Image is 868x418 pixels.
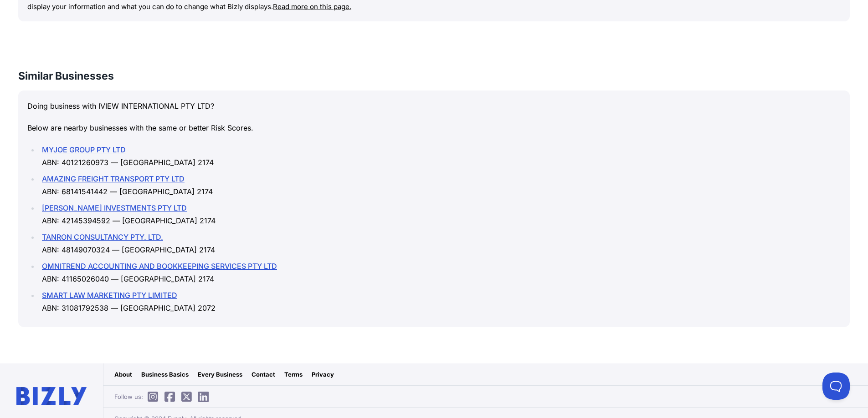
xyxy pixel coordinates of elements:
a: SMART LAW MARKETING PTY LIMITED [42,291,177,300]
a: Business Basics [141,370,189,379]
p: Doing business with IVIEW INTERNATIONAL PTY LTD? [27,100,841,112]
a: AMAZING FREIGHT TRANSPORT PTY LTD [42,174,185,183]
h3: Similar Businesses [18,69,850,83]
p: Below are nearby businesses with the same or better Risk Scores. [27,121,841,134]
a: Read more on this page. [273,2,351,11]
li: ABN: 31081792538 — [GEOGRAPHIC_DATA] 2072 [39,289,841,314]
a: MYJOE GROUP PTY LTD [42,145,126,154]
a: Every Business [198,370,242,379]
li: ABN: 48149070324 — [GEOGRAPHIC_DATA] 2174 [39,231,841,256]
a: Privacy [312,370,334,379]
li: ABN: 42145394592 — [GEOGRAPHIC_DATA] 2174 [39,201,841,227]
a: About [114,370,132,379]
li: ABN: 40121260973 — [GEOGRAPHIC_DATA] 2174 [39,143,841,169]
iframe: Toggle Customer Support [822,373,850,400]
a: Terms [284,370,303,379]
a: TANRON CONSULTANCY PTY. LTD. [42,232,163,242]
a: [PERSON_NAME] INVESTMENTS PTY LTD [42,203,187,212]
li: ABN: 68141541442 — [GEOGRAPHIC_DATA] 2174 [39,172,841,198]
a: Contact [252,370,275,379]
span: Follow us: [114,392,213,401]
li: ABN: 41165026040 — [GEOGRAPHIC_DATA] 2174 [39,260,841,285]
a: OMNITREND ACCOUNTING AND BOOKKEEPING SERVICES PTY LTD [42,262,277,271]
